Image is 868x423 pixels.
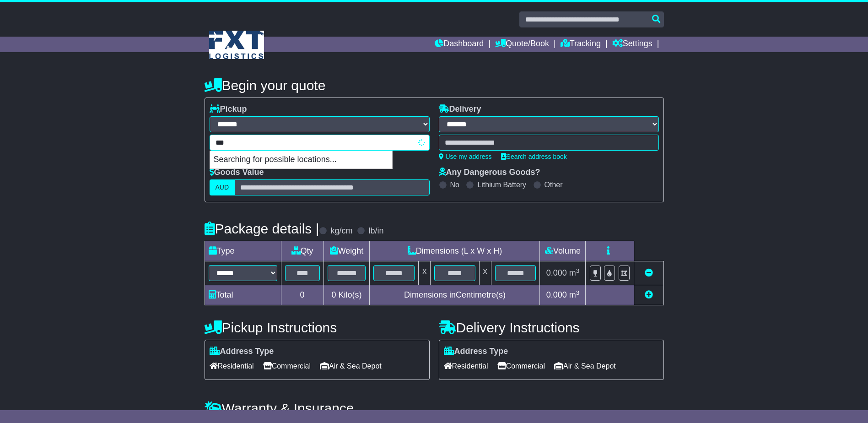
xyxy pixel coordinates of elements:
span: 0 [331,290,336,299]
h4: Pickup Instructions [205,320,430,335]
a: Dashboard [435,37,484,52]
td: Dimensions (L x W x H) [370,241,540,261]
a: Tracking [561,37,601,52]
h4: Warranty & Insurance [205,401,664,416]
span: m [569,290,580,299]
label: lb/in [368,226,383,236]
span: Air & Sea Depot [554,359,616,373]
label: Address Type [210,347,274,357]
td: Weight [323,241,370,261]
td: Volume [540,241,586,261]
td: x [419,261,431,285]
a: Quote/Book [495,37,549,52]
a: Use my address [439,153,492,160]
label: Delivery [439,104,481,114]
td: Total [205,285,281,305]
span: Commercial [263,359,311,373]
label: Address Type [444,347,508,357]
label: AUD [210,179,235,195]
a: Search address book [501,153,567,160]
label: Lithium Battery [477,180,526,189]
h4: Begin your quote [205,78,664,93]
label: Any Dangerous Goods? [439,168,540,178]
span: 0.000 [546,290,567,299]
td: Qty [281,241,323,261]
label: Pickup [210,104,247,114]
h4: Package details | [205,221,319,236]
label: Other [545,180,563,189]
a: Settings [612,37,652,52]
span: m [569,268,580,277]
td: Type [205,241,281,261]
label: No [450,180,459,189]
img: FXT Logistics [209,31,264,59]
td: Kilo(s) [323,285,370,305]
td: 0 [281,285,323,305]
span: Commercial [497,359,545,373]
sup: 3 [576,267,580,274]
td: x [479,261,491,285]
label: kg/cm [330,226,352,236]
a: Add new item [645,290,653,299]
span: Residential [444,359,488,373]
typeahead: Please provide city [210,135,430,151]
h4: Delivery Instructions [439,320,664,335]
span: Residential [210,359,254,373]
td: Dimensions in Centimetre(s) [370,285,540,305]
span: 0.000 [546,268,567,277]
a: Remove this item [645,268,653,277]
label: Goods Value [210,168,264,178]
sup: 3 [576,289,580,296]
span: Air & Sea Depot [320,359,382,373]
p: Searching for possible locations... [210,151,392,168]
